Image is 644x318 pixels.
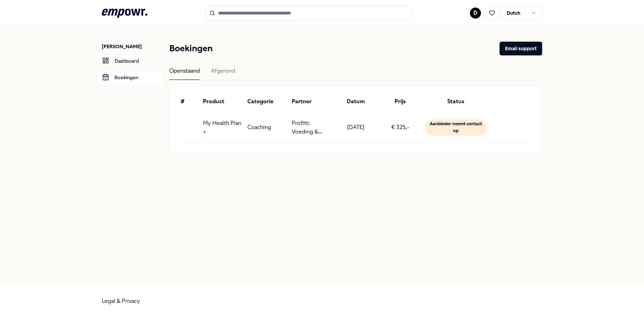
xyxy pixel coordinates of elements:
[381,97,420,106] div: Prijs
[169,42,213,55] h1: Boekingen
[347,123,364,132] p: [DATE]
[336,97,375,106] div: Datum
[292,119,331,136] p: Profitt: Voeding & diëtiek
[96,69,164,86] a: Boekingen
[247,97,286,106] div: Categorie
[96,53,164,69] a: Dashboard
[292,97,331,106] div: Partner
[169,66,200,80] div: Openstaand
[391,123,409,132] p: € 325,-
[181,97,197,106] div: #
[470,8,481,19] button: D
[203,119,242,136] p: My Health Plan +
[203,97,242,106] div: Product
[425,119,486,136] div: Aanbieder neemt contact op
[102,298,140,304] a: Legal & Privacy
[500,42,542,55] button: Email support
[211,66,235,80] div: Afgerond
[102,43,164,50] p: [PERSON_NAME]
[425,97,486,106] div: Status
[247,123,271,132] p: Coaching
[205,6,412,21] input: Search for products, categories or subcategories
